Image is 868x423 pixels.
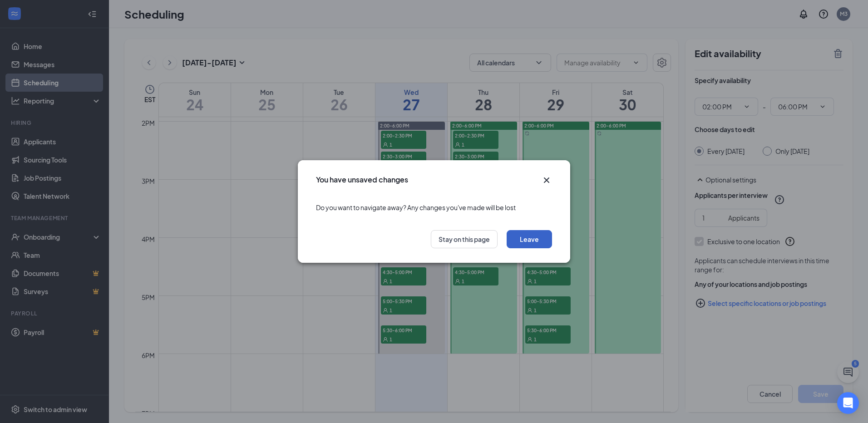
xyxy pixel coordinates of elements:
[431,230,498,248] button: Stay on this page
[541,175,552,186] button: Close
[541,175,552,186] svg: Cross
[507,230,552,248] button: Leave
[316,175,408,185] h3: You have unsaved changes
[316,194,552,221] div: Do you want to navigate away? Any changes you've made will be lost
[837,392,859,414] div: Open Intercom Messenger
